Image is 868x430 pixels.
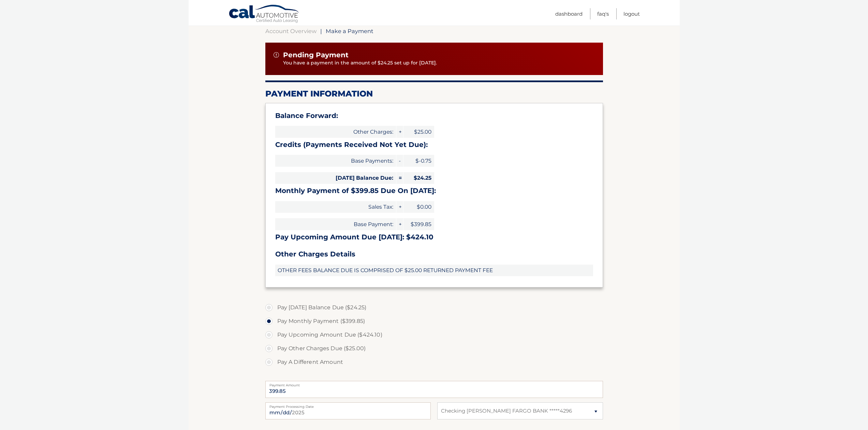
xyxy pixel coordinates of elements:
label: Payment Amount [265,381,603,386]
a: FAQ's [597,8,609,19]
span: Other Charges: [275,126,396,138]
h3: Other Charges Details [275,250,593,258]
h3: Pay Upcoming Amount Due [DATE]: $424.10 [275,233,593,241]
a: Account Overview [265,28,317,34]
a: Cal Automotive [229,4,300,24]
img: alert-white.svg [274,52,279,58]
span: = [396,172,403,184]
span: [DATE] Balance Due: [275,172,396,184]
label: Pay Other Charges Due ($25.00) [265,342,603,355]
label: Pay Upcoming Amount Due ($424.10) [265,328,603,342]
span: + [396,126,403,138]
p: You have a payment in the amount of $24.25 set up for [DATE]. [283,59,595,67]
label: Pay [DATE] Balance Due ($24.25) [265,301,603,314]
span: | [320,28,322,34]
span: OTHER FEES BALANCE DUE IS COMPRISED OF $25.00 RETURNED PAYMENT FEE [275,265,593,277]
label: Pay A Different Amount [265,355,603,369]
span: $399.85 [403,218,434,230]
span: + [396,201,403,213]
span: Sales Tax: [275,201,396,213]
input: Payment Date [265,402,431,419]
h3: Credits (Payments Received Not Yet Due): [275,140,593,149]
h2: Payment Information [265,89,603,99]
label: Pay Monthly Payment ($399.85) [265,314,603,328]
span: $0.00 [403,201,434,213]
input: Payment Amount [265,381,603,398]
span: - [396,155,403,167]
h3: Balance Forward: [275,112,593,120]
span: Make a Payment [326,28,373,34]
span: + [396,218,403,230]
span: $24.25 [403,172,434,184]
h3: Monthly Payment of $399.85 Due On [DATE]: [275,187,593,195]
a: Logout [623,8,640,19]
span: Base Payment: [275,218,396,230]
span: Pending Payment [283,51,349,59]
span: $25.00 [403,126,434,138]
span: $-0.75 [403,155,434,167]
label: Payment Processing Date [265,402,431,408]
a: Dashboard [555,8,583,19]
span: Base Payments: [275,155,396,167]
